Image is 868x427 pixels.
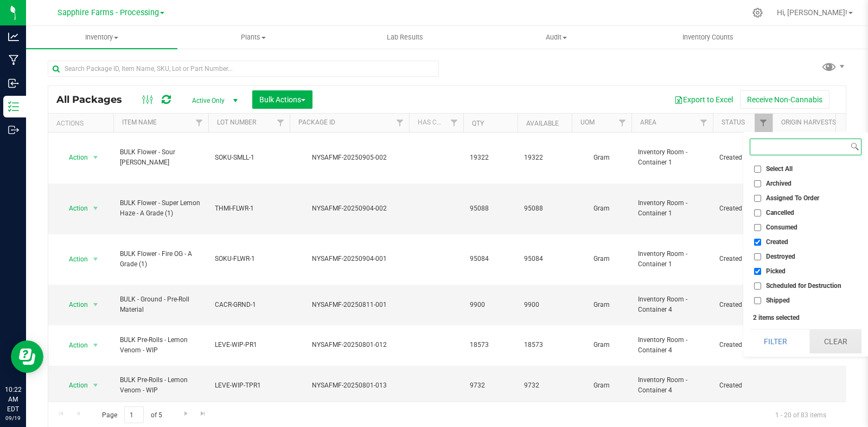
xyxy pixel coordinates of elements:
input: Select All [754,166,761,173]
input: Search [750,139,848,155]
a: Filter [272,114,290,132]
span: select [89,252,103,267]
span: CACR-GRND-1 [215,300,283,310]
inline-svg: Manufacturing [8,55,19,65]
span: Created [719,380,766,391]
input: Created [754,239,761,246]
span: Action [59,378,88,393]
a: Status [722,119,745,126]
span: Inventory [26,32,177,42]
inline-svg: Inbound [8,78,19,89]
div: NYSAFMF-20250801-012 [288,340,411,350]
inline-svg: Inventory [8,101,19,112]
p: 10:22 AM EDT [5,385,21,414]
span: THMI-FLWR-1 [215,203,283,214]
input: Cancelled [754,209,761,216]
span: Archived [766,180,792,187]
input: Assigned To Order [754,195,761,202]
span: select [89,378,103,393]
a: Filter [391,114,409,132]
span: Audit [481,32,631,42]
a: Package ID [298,119,335,126]
span: Gram [578,153,625,163]
a: Filter [695,114,713,132]
span: Created [719,340,766,350]
a: Filter [614,114,631,132]
span: Action [59,201,88,216]
a: Inventory Counts [632,26,783,49]
span: BULK Flower - Sour [PERSON_NAME] [120,147,202,168]
button: Bulk Actions [252,90,312,109]
input: Picked [754,268,761,275]
span: Created [766,239,788,245]
th: Has COA [409,114,463,133]
span: Action [59,338,88,353]
a: Audit [481,26,632,49]
a: UOM [580,119,595,126]
div: 2 items selected [753,314,858,321]
span: select [89,338,103,353]
span: BULK Flower - Super Lemon Haze - A Grade (1) [120,198,202,219]
span: 18573 [470,340,511,350]
input: Archived [754,180,761,187]
span: Created [719,203,766,214]
input: Shipped [754,297,761,304]
a: Go to the last page [195,406,211,421]
span: 95088 [524,203,565,214]
span: Gram [578,380,625,391]
div: NYSAFMF-20250801-013 [288,380,411,391]
a: Filter [190,114,208,132]
input: Scheduled for Destruction [754,283,761,290]
span: Gram [578,340,625,350]
span: Inventory Room - Container 4 [638,335,706,356]
p: 09/19 [5,414,21,422]
span: Action [59,297,88,312]
a: Available [526,120,559,127]
span: 95084 [470,254,511,264]
div: Actions [56,120,109,127]
span: Created [719,153,766,163]
span: Action [59,252,88,267]
span: 95084 [524,254,565,264]
input: Search Package ID, Item Name, SKU, Lot or Part Number... [48,61,439,77]
input: Destroyed [754,253,761,260]
a: Area [640,119,656,126]
span: LEVE-WIP-TPR1 [215,380,283,391]
a: Origin Harvests [781,119,836,126]
span: Picked [766,268,786,274]
span: 9732 [470,380,511,391]
button: Clear [809,330,861,353]
span: Inventory Room - Container 4 [638,294,706,315]
button: Export to Excel [667,90,740,109]
inline-svg: Analytics [8,31,19,42]
inline-svg: Outbound [8,124,19,135]
span: Lab Results [372,32,438,42]
span: 19322 [524,153,565,163]
span: SOKU-SMLL-1 [215,153,283,163]
span: 9900 [524,300,565,310]
div: NYSAFMF-20250904-002 [288,203,411,214]
span: All Packages [56,94,133,106]
span: Inventory Room - Container 4 [638,375,706,396]
span: Select All [766,166,793,172]
span: BULK - Ground - Pre-Roll Material [120,294,202,315]
span: Hi, [PERSON_NAME]! [777,8,847,17]
button: Filter [750,330,802,353]
div: NYSAFMF-20250811-001 [288,300,411,310]
a: Inventory [26,26,177,49]
span: Inventory Room - Container 1 [638,198,706,219]
span: Action [59,150,88,165]
a: Go to the next page [178,406,194,421]
span: Shipped [766,297,790,304]
span: 9900 [470,300,511,310]
div: NYSAFMF-20250905-002 [288,153,411,163]
span: Created [719,300,766,310]
a: Lot Number [217,119,256,126]
a: Filter [445,114,463,132]
span: Destroyed [766,253,795,260]
div: NYSAFMF-20250904-001 [288,254,411,264]
span: BULK Flower - Fire OG - A Grade (1) [120,249,202,270]
div: Manage settings [751,8,764,18]
span: Cancelled [766,209,794,216]
span: Plants [178,32,328,42]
